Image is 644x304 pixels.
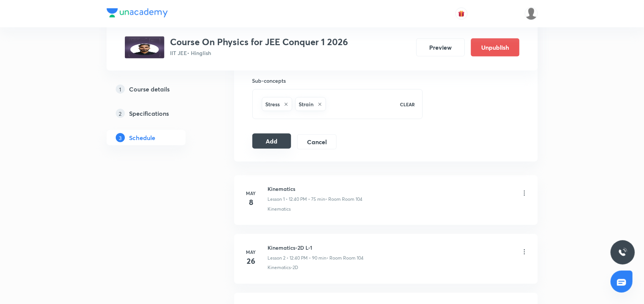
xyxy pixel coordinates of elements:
[618,248,627,257] img: ttu
[471,38,520,57] button: Unpublish
[252,77,423,85] h6: Sub-concepts
[170,36,348,47] h3: Course On Physics for JEE Conquer 1 2026
[107,82,210,97] a: 1Course details
[268,206,291,213] p: Kinematics
[268,244,364,252] h6: Kinematics-2D L-1
[107,8,168,19] a: Company Logo
[299,100,314,108] h6: Strain
[297,134,336,150] button: Cancel
[266,100,280,108] h6: Stress
[416,38,465,57] button: Preview
[116,133,125,142] p: 3
[107,8,168,17] img: Company Logo
[244,197,259,208] h4: 8
[458,10,465,17] img: avatar
[129,109,169,118] h5: Specifications
[116,85,125,94] p: 1
[244,255,259,267] h4: 26
[455,8,468,20] button: avatar
[327,255,364,261] p: • Room Room 104
[268,196,326,203] p: Lesson 1 • 12:40 PM • 75 min
[170,49,348,57] p: IIT JEE • Hinglish
[268,255,327,261] p: Lesson 2 • 12:40 PM • 90 min
[268,265,299,271] p: Kinematics-2D
[400,101,415,108] p: CLEAR
[129,133,156,142] h5: Schedule
[129,85,170,94] h5: Course details
[125,36,164,58] img: 431335b6e84049309f37e21215f05a89.jpg
[326,196,363,203] p: • Room Room 104
[244,190,259,197] h6: May
[244,249,259,255] h6: May
[252,134,291,149] button: Add
[107,106,210,121] a: 2Specifications
[116,109,125,118] p: 2
[268,185,363,193] h6: Kinematics
[525,7,538,20] img: Bhuwan Singh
